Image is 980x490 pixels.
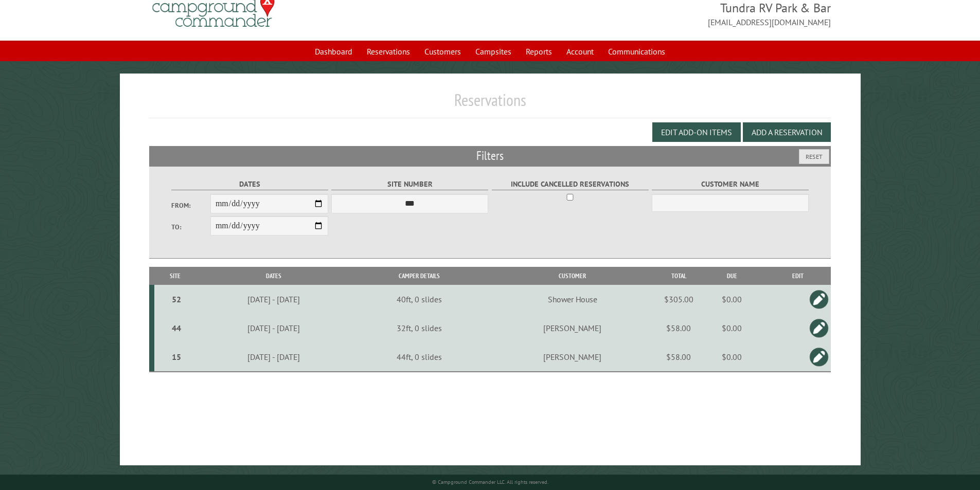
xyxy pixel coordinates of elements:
[699,285,764,314] td: $0.00
[331,178,488,190] label: Site Number
[149,90,831,118] h1: Reservations
[487,314,658,342] td: [PERSON_NAME]
[602,42,671,61] a: Communications
[361,42,416,61] a: Reservations
[158,352,194,362] div: 15
[658,314,699,342] td: $58.00
[764,267,831,285] th: Edit
[351,285,487,314] td: 40ft, 0 slides
[658,285,699,314] td: $305.00
[469,42,518,61] a: Campsites
[158,323,194,333] div: 44
[658,267,699,285] th: Total
[198,323,350,333] div: [DATE] - [DATE]
[492,178,649,190] label: Include Cancelled Reservations
[198,352,350,362] div: [DATE] - [DATE]
[699,314,764,342] td: $0.00
[799,149,829,164] button: Reset
[171,201,210,210] label: From:
[171,178,328,190] label: Dates
[418,42,467,61] a: Customers
[171,222,210,232] label: To:
[487,342,658,372] td: [PERSON_NAME]
[351,342,487,372] td: 44ft, 0 slides
[351,267,487,285] th: Camper Details
[149,146,831,166] h2: Filters
[487,285,658,314] td: Shower House
[560,42,600,61] a: Account
[520,42,558,61] a: Reports
[154,267,196,285] th: Site
[652,122,741,142] button: Edit Add-on Items
[658,342,699,372] td: $58.00
[198,294,350,304] div: [DATE] - [DATE]
[309,42,359,61] a: Dashboard
[699,267,764,285] th: Due
[487,267,658,285] th: Customer
[351,314,487,342] td: 32ft, 0 slides
[743,122,831,142] button: Add a Reservation
[699,342,764,372] td: $0.00
[196,267,351,285] th: Dates
[652,178,809,190] label: Customer Name
[158,294,194,304] div: 52
[432,479,548,485] small: © Campground Commander LLC. All rights reserved.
